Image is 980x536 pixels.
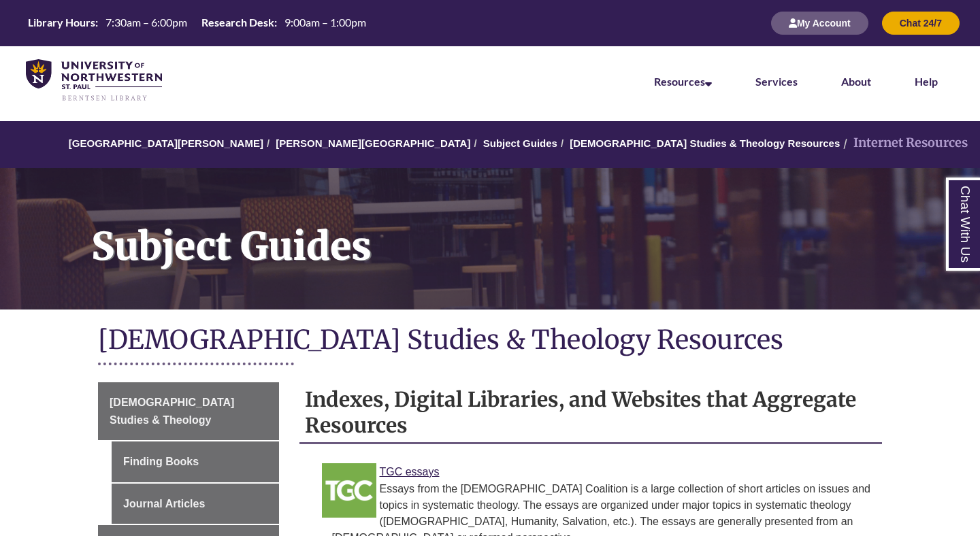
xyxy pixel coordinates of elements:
[196,15,279,30] th: Research Desk:
[299,382,883,444] h2: Indexes, Digital Libraries, and Websites that Aggregate Resources
[276,137,470,149] a: [PERSON_NAME][GEOGRAPHIC_DATA]
[22,15,372,30] table: Hours Today
[570,137,840,149] a: [DEMOGRAPHIC_DATA] Studies & Theology Resources
[771,12,868,35] button: My Account
[771,17,868,29] a: My Account
[112,441,279,482] a: Finding Books
[112,484,279,524] a: Journal Articles
[380,466,440,478] a: Link to TGC Essays TGC essays
[110,397,234,426] span: [DEMOGRAPHIC_DATA] Studies & Theology
[882,12,960,35] button: Chat 24/7
[322,463,376,518] img: Link to TGC Essays
[76,168,980,292] h1: Subject Guides
[882,17,960,29] a: Chat 24/7
[483,137,557,149] a: Subject Guides
[654,75,712,88] a: Resources
[284,16,366,29] span: 9:00am – 1:00pm
[98,382,279,440] a: [DEMOGRAPHIC_DATA] Studies & Theology
[26,59,162,102] img: UNWSP Library Logo
[755,75,798,88] a: Services
[22,15,100,30] th: Library Hours:
[915,75,938,88] a: Help
[22,15,372,31] a: Hours Today
[841,75,871,88] a: About
[840,133,968,153] li: Internet Resources
[105,16,187,29] span: 7:30am – 6:00pm
[69,137,263,149] a: [GEOGRAPHIC_DATA][PERSON_NAME]
[98,323,882,359] h1: [DEMOGRAPHIC_DATA] Studies & Theology Resources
